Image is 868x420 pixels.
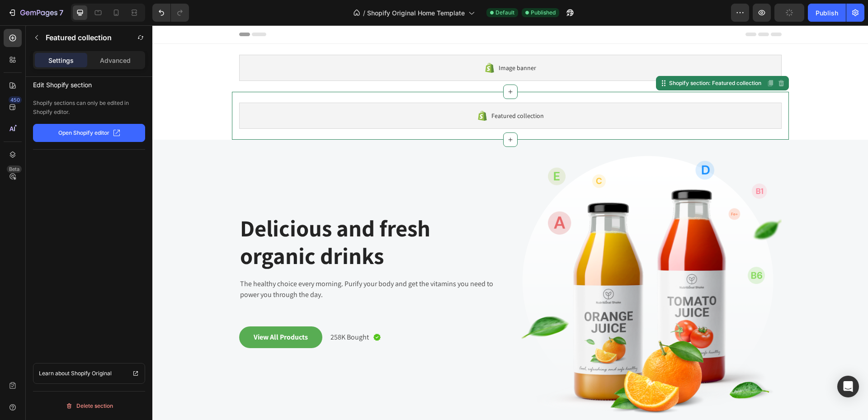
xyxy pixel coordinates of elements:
[33,99,145,117] p: Shopify sections can only be edited in Shopify editor.
[71,369,112,378] p: Shopify Original
[178,307,217,317] p: 258K Bought
[46,32,112,43] p: Featured collection
[58,129,109,137] p: Open Shopify editor
[66,401,113,411] div: Delete section
[101,307,156,317] div: View All Products
[346,37,384,48] span: Image banner
[87,301,170,323] button: View All Products
[88,189,346,244] p: Delicious and fresh organic drinks
[808,4,846,22] button: Publish
[39,369,70,378] p: Learn about
[363,8,365,18] span: /
[100,56,131,65] p: Advanced
[837,376,859,397] div: Open Intercom Messenger
[531,9,556,17] span: Published
[33,77,145,90] p: Edit Shopify section
[33,363,145,384] a: Learn about Shopify Original
[816,8,838,18] div: Publish
[33,124,145,142] button: Open Shopify editor
[367,8,465,18] span: Shopify Original Home Template
[339,85,392,96] span: Featured collection
[152,4,189,22] div: Undo/Redo
[221,308,228,316] img: Alt Image
[9,96,22,104] div: 450
[369,114,629,407] img: Alt Image
[495,9,514,17] span: Default
[48,56,74,65] p: Settings
[88,253,346,275] p: The healthy choice every morning. Purify your body and get the vitamins you need to power you thr...
[7,165,22,173] div: Beta
[4,4,67,22] button: 7
[152,25,868,420] iframe: To enrich screen reader interactions, please activate Accessibility in Grammarly extension settings
[33,399,145,413] button: Delete section
[59,7,63,18] p: 7
[515,54,611,62] div: Shopify section: Featured collection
